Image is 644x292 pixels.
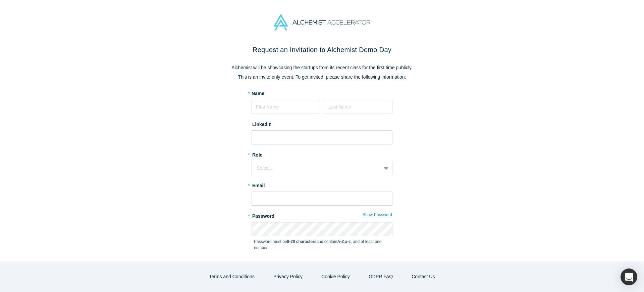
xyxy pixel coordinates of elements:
strong: a-z [345,239,351,244]
button: Show Password [362,210,392,219]
div: Select... [257,165,376,172]
label: Email [252,180,392,189]
button: Cookie Policy [314,271,357,283]
strong: A-Z [337,239,344,244]
label: Password [252,210,392,220]
p: Password must be and contain , , and at least one number. [254,239,390,251]
label: LinkedIn [252,119,272,128]
a: GDPR FAQ [362,271,400,283]
input: Last Name [324,100,392,114]
img: Alchemist Accelerator Logo [274,14,370,31]
label: Name [252,90,264,97]
h2: Request an Invitation to Alchemist Demo Day [181,45,463,55]
button: Terms and Conditions [202,271,262,283]
input: First Name [252,100,320,114]
label: Role [252,149,392,159]
a: Contact Us [405,271,442,283]
button: Privacy Policy [266,271,310,283]
strong: 8-20 characters [287,239,317,244]
p: This is an invite only event. To get invited, please share the following information: [181,74,463,81]
p: Alchemist will be showcasing the startups from its recent class for the first time publicly. [181,64,463,71]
